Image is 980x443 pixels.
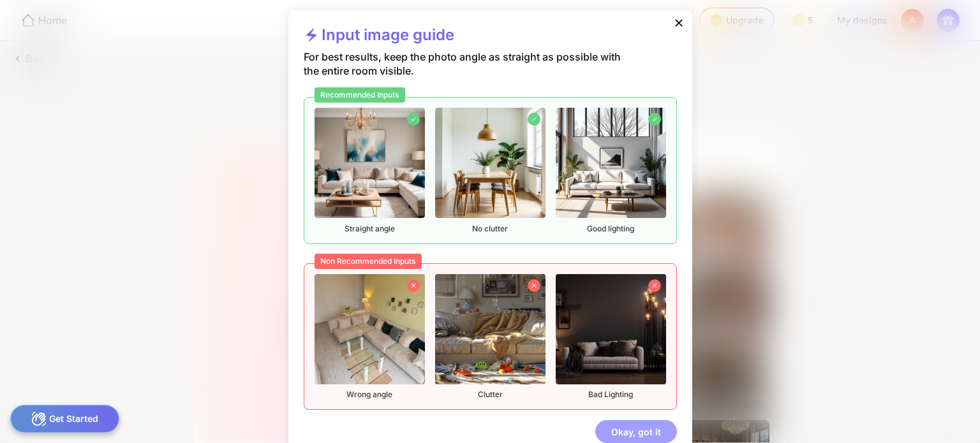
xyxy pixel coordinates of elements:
[315,108,425,233] div: Straight angle
[556,274,666,400] div: Bad Lighting
[315,108,425,218] img: recommendedImageFurnished1.png
[304,50,636,97] div: For best results, keep the photo angle as straight as possible with the entire room visible.
[304,25,454,50] div: Input image guide
[556,108,666,233] div: Good lighting
[435,108,546,218] img: recommendedImageFurnished2.png
[595,420,677,443] div: Okay, got it
[556,274,666,384] img: nonrecommendedImageFurnished3.png
[435,108,546,233] div: No clutter
[315,274,425,384] img: nonrecommendedImageFurnished1.png
[435,274,546,384] img: nonrecommendedImageFurnished2.png
[556,108,666,218] img: recommendedImageFurnished3.png
[315,254,422,269] div: Non Recommended Inputs
[10,405,119,433] div: Get Started
[315,87,406,103] div: Recommended Inputs
[315,274,425,400] div: Wrong angle
[435,274,546,400] div: Clutter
